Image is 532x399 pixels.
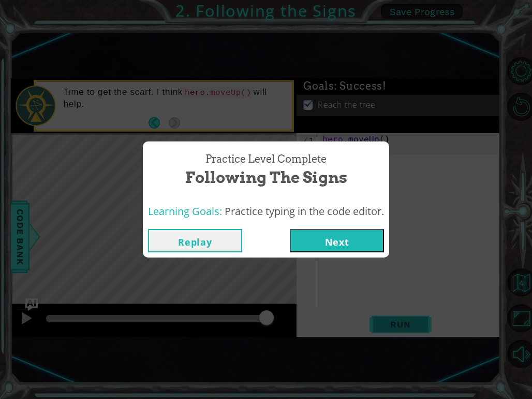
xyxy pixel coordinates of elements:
[148,229,242,252] button: Replay
[185,166,347,189] span: Following the Signs
[148,204,222,218] span: Learning Goals:
[290,229,384,252] button: Next
[205,152,327,167] span: Practice Level Complete
[225,204,384,218] span: Practice typing in the code editor.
